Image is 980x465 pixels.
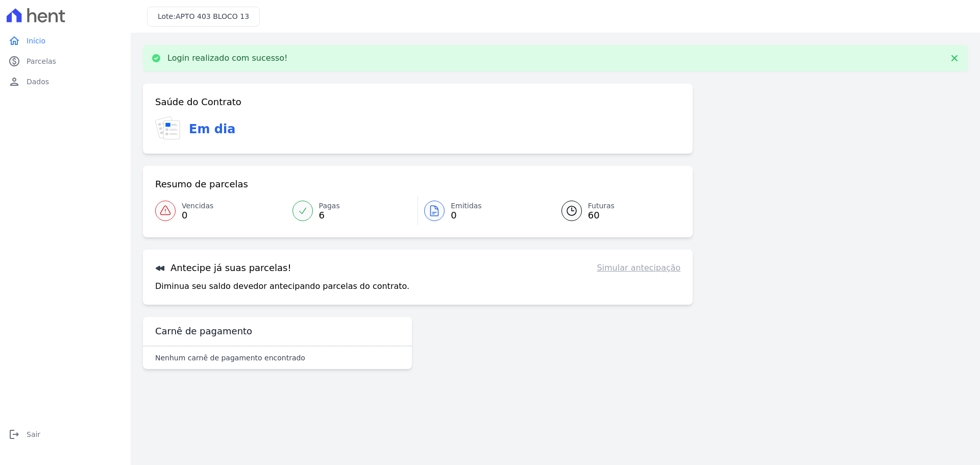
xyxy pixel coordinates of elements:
[451,211,482,219] span: 0
[27,36,45,46] span: Início
[8,35,20,47] i: home
[4,31,127,51] a: homeInício
[155,325,252,337] h3: Carnê de pagamento
[182,201,213,211] span: Vencidas
[549,197,681,225] a: Futuras 60
[4,424,127,445] a: logoutSair
[27,77,49,87] span: Dados
[451,201,482,211] span: Emitidas
[8,428,20,440] i: logout
[189,120,235,138] h3: Em dia
[27,429,40,439] span: Sair
[286,197,418,225] a: Pagas 6
[319,211,340,219] span: 6
[27,56,56,66] span: Parcelas
[4,71,127,92] a: personDados
[8,55,20,67] i: paid
[588,211,615,219] span: 60
[418,197,549,225] a: Emitidas 0
[155,262,291,274] h3: Antecipe já suas parcelas!
[176,12,249,20] span: APTO 403 BLOCO 13
[597,262,680,274] a: Simular antecipação
[155,178,248,190] h3: Resumo de parcelas
[182,211,213,219] span: 0
[588,201,615,211] span: Futuras
[155,96,241,108] h3: Saúde do Contrato
[155,197,286,225] a: Vencidas 0
[155,280,409,292] p: Diminua seu saldo devedor antecipando parcelas do contrato.
[319,201,340,211] span: Pagas
[8,76,20,88] i: person
[155,353,305,363] p: Nenhum carnê de pagamento encontrado
[4,51,127,71] a: paidParcelas
[167,53,288,63] p: Login realizado com sucesso!
[158,11,249,22] h3: Lote:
